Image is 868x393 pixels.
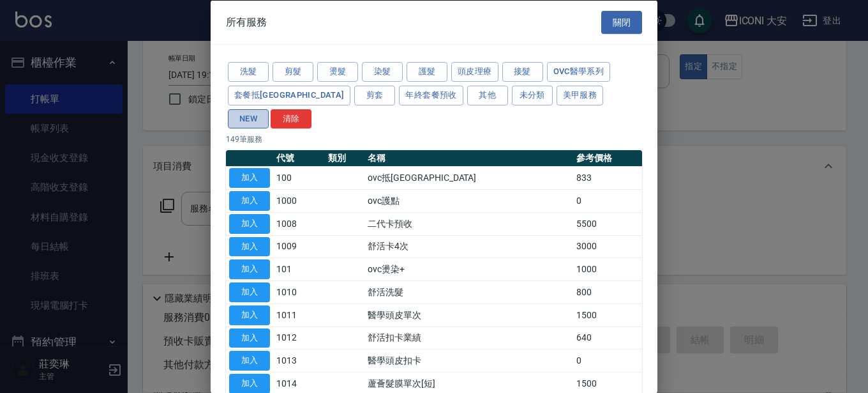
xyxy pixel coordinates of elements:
th: 類別 [325,150,364,167]
td: 舒活洗髮 [364,281,573,304]
button: NEW [228,109,269,128]
button: 頭皮理療 [451,62,498,82]
td: ovc抵[GEOGRAPHIC_DATA] [364,166,573,189]
button: 清除 [271,109,311,128]
td: 833 [573,166,642,189]
td: 1000 [573,258,642,281]
td: 1500 [573,304,642,327]
td: 1012 [273,327,325,350]
button: ovc醫學系列 [547,62,611,82]
button: 加入 [229,213,270,233]
td: 醫學頭皮扣卡 [364,349,573,372]
th: 代號 [273,150,325,167]
td: 640 [573,327,642,350]
button: 加入 [229,168,270,188]
td: ovc護點 [364,189,573,212]
td: 0 [573,349,642,372]
td: 醫學頭皮單次 [364,304,573,327]
button: 護髮 [407,62,447,82]
p: 149 筆服務 [226,134,642,145]
td: 1009 [273,235,325,258]
button: 加入 [229,305,270,325]
td: 101 [273,258,325,281]
td: 1011 [273,304,325,327]
button: 加入 [229,282,270,302]
td: 舒活扣卡業績 [364,327,573,350]
button: 未分類 [512,85,553,105]
button: 剪套 [354,85,395,105]
td: 0 [573,189,642,212]
button: 加入 [229,328,270,348]
button: 其他 [467,85,508,105]
button: 洗髮 [228,62,269,82]
button: 染髮 [362,62,403,82]
td: 1000 [273,189,325,212]
td: ovc燙染+ [364,258,573,281]
td: 1010 [273,281,325,304]
button: 關閉 [601,10,642,34]
td: 1013 [273,349,325,372]
td: 二代卡預收 [364,212,573,235]
th: 參考價格 [573,150,642,167]
button: 美甲服務 [557,85,604,105]
td: 1008 [273,212,325,235]
th: 名稱 [364,150,573,167]
button: 年終套餐預收 [399,85,463,105]
td: 800 [573,281,642,304]
td: 5500 [573,212,642,235]
button: 加入 [229,236,270,256]
button: 套餐抵[GEOGRAPHIC_DATA] [228,85,350,105]
td: 100 [273,166,325,189]
td: 舒活卡4次 [364,235,573,258]
button: 加入 [229,351,270,371]
button: 剪髮 [273,62,313,82]
span: 所有服務 [226,15,267,28]
button: 加入 [229,191,270,211]
button: 加入 [229,259,270,279]
button: 燙髮 [317,62,358,82]
td: 3000 [573,235,642,258]
button: 接髮 [502,62,543,82]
